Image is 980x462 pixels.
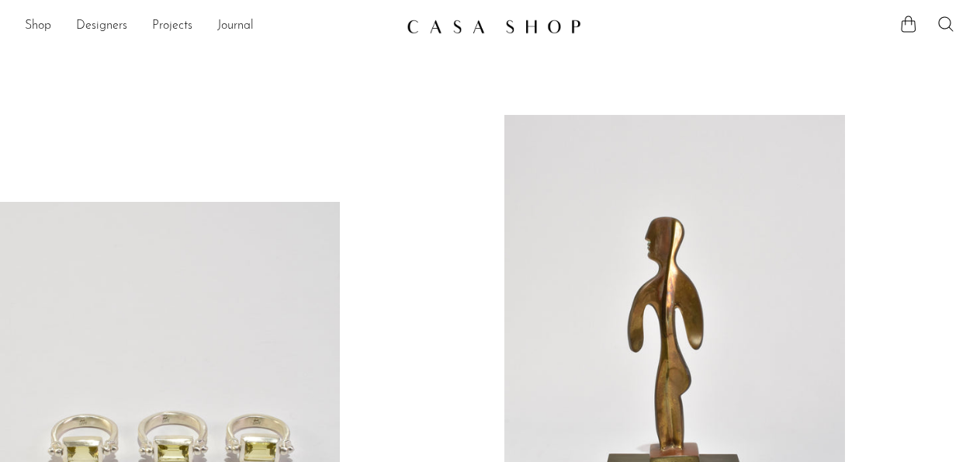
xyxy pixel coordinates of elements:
a: Journal [217,16,254,36]
ul: NEW HEADER MENU [25,13,394,40]
a: Projects [152,16,192,36]
a: Designers [76,16,127,36]
nav: Desktop navigation [25,13,394,40]
a: Shop [25,16,51,36]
